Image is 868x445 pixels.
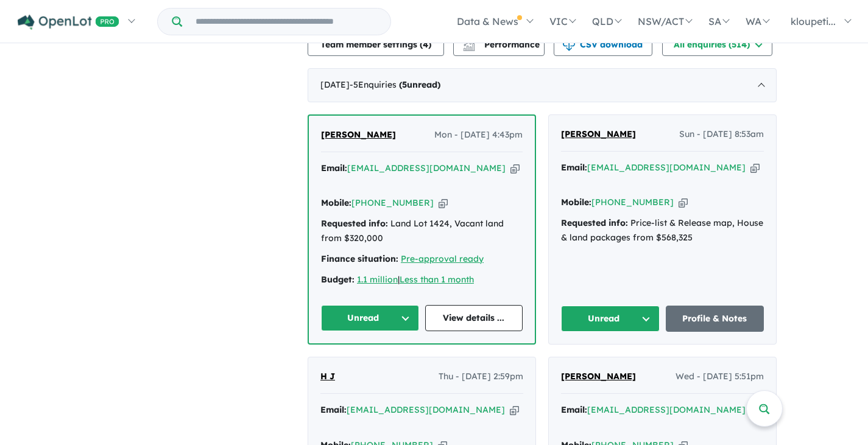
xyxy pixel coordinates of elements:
button: Team member settings (4) [308,32,444,56]
span: Performance [465,39,540,50]
div: Price-list & Release map, House & land packages from $568,325 [561,216,764,245]
input: Try estate name, suburb, builder or developer [185,9,388,35]
a: [PERSON_NAME] [561,370,636,384]
div: Land Lot 1424, Vacant land from $320,000 [321,217,523,246]
span: Wed - [DATE] 5:51pm [676,370,764,384]
a: Pre-approval ready [401,253,484,264]
a: [PHONE_NUMBER] [591,197,674,208]
button: CSV download [554,32,652,56]
button: Unread [321,305,419,331]
strong: Requested info: [321,218,388,229]
img: bar-chart.svg [463,43,475,51]
div: | [321,273,523,287]
button: All enquiries (514) [662,32,772,56]
a: [EMAIL_ADDRESS][DOMAIN_NAME] [587,162,746,173]
a: [PERSON_NAME] [321,128,396,142]
button: Copy [439,197,448,209]
span: - 5 Enquir ies [350,79,440,90]
span: [PERSON_NAME] [561,128,636,139]
strong: Email: [561,404,587,415]
img: Openlot PRO Logo White [18,15,119,30]
a: 1.1 million [357,274,398,285]
a: [EMAIL_ADDRESS][DOMAIN_NAME] [347,163,506,173]
strong: ( unread) [399,79,440,90]
a: H J [320,370,335,384]
a: Profile & Notes [666,306,764,332]
span: Sun - [DATE] 8:53am [679,127,764,142]
strong: Requested info: [561,217,628,228]
span: kloupeti... [791,15,836,27]
strong: Email: [321,163,347,173]
a: [EMAIL_ADDRESS][DOMAIN_NAME] [347,404,505,415]
button: Copy [510,404,519,416]
span: Thu - [DATE] 2:59pm [439,370,523,384]
span: H J [320,371,335,382]
span: [PERSON_NAME] [321,129,396,140]
a: [EMAIL_ADDRESS][DOMAIN_NAME] [587,404,746,415]
strong: Email: [320,404,347,415]
span: [PERSON_NAME] [561,371,636,382]
a: [PERSON_NAME] [561,127,636,142]
img: download icon [563,39,575,51]
strong: Email: [561,162,587,173]
a: Less than 1 month [400,274,474,285]
button: Unread [561,306,660,332]
button: Performance [453,32,545,56]
strong: Budget: [321,274,355,285]
a: View details ... [425,305,523,331]
button: Copy [510,162,520,175]
span: 4 [423,39,428,50]
button: Copy [750,161,760,174]
div: [DATE] [308,68,777,102]
strong: Finance situation: [321,253,398,264]
button: Copy [679,196,688,209]
a: [PHONE_NUMBER] [351,197,434,208]
strong: Mobile: [321,197,351,208]
span: Mon - [DATE] 4:43pm [434,128,523,142]
span: 5 [402,79,407,90]
strong: Mobile: [561,197,591,208]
